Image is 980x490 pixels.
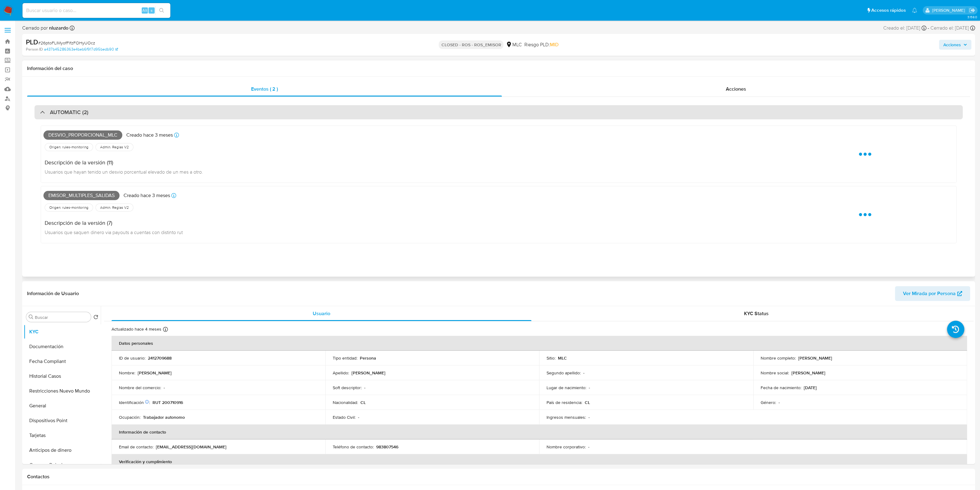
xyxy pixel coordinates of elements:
p: [PERSON_NAME] [352,370,385,376]
h1: Contactos [27,474,970,480]
div: AUTOMATIC (2) [35,105,963,119]
p: - [358,414,359,420]
button: Buscar [29,315,34,319]
p: - [589,385,590,390]
span: Ver Mirada por Persona [903,286,956,301]
p: Nombre completo : [761,355,796,361]
p: Nombre del comercio : [119,385,161,390]
p: [EMAIL_ADDRESS][DOMAIN_NAME] [156,444,226,450]
p: CL [585,400,590,405]
p: [PERSON_NAME] [798,355,832,361]
p: Ingresos mensuales : [547,414,586,420]
th: Información de contacto [112,425,967,439]
p: - [779,400,780,405]
span: Alt [142,7,147,13]
span: - [928,25,929,31]
p: - [583,370,584,376]
th: Datos personales [112,336,967,351]
h1: Información de Usuario [27,290,79,297]
p: Soft descriptor : [333,385,362,390]
span: Usuario [313,310,330,317]
b: nluzardo [48,24,68,31]
p: Estado Civil : [333,414,356,420]
p: Segundo apellido : [547,370,581,376]
span: Usuarios que saquen dinero via payouts a cuentas con distinto rut [45,229,183,236]
button: search-icon [155,6,168,15]
span: Cerrado por [22,25,68,31]
span: Origen: rules-monitoring [49,205,89,210]
div: Creado el: [DATE] [883,25,926,31]
button: Acciones [939,40,971,50]
span: Acciones [943,40,961,50]
div: Cerrado el: [DATE] [930,25,975,31]
button: Dispositivos Point [24,413,101,428]
p: Actualizado hace 4 meses [112,326,161,332]
a: Salir [969,7,975,14]
h4: Descripción de la versión (11) [45,159,203,166]
b: Person ID [26,47,43,52]
span: Acciones [726,85,746,93]
p: Lugar de nacimiento : [547,385,586,390]
p: Nombre corporativo : [547,444,586,450]
button: Historial Casos [24,369,101,384]
a: a437b45286363e4beb6f917d95bedb90 [44,47,118,52]
p: Fecha de nacimiento : [761,385,801,390]
span: KYC Status [744,310,769,317]
p: Creado hace 3 meses [124,192,170,199]
button: Anticipos de dinero [24,443,101,458]
p: camilafernanda.paredessaldano@mercadolibre.cl [932,7,967,13]
h1: Información del caso [27,65,970,72]
span: Admin. Reglas V2 [100,145,129,150]
button: Fecha Compliant [24,354,101,369]
span: Admin. Reglas V2 [100,205,129,210]
p: CL [360,400,366,405]
p: - [364,385,365,390]
p: Identificación : [119,400,150,405]
p: - [588,414,590,420]
span: Usuarios que hayan tenido un desvio porcentual elevado de un mes a otro. [45,168,203,175]
span: Desvio_proporcional_mlc [43,130,122,140]
p: CLOSED - ROS - ROS_EMISOR [439,40,503,49]
span: s [151,7,152,13]
th: Verificación y cumplimiento [112,454,967,469]
p: [DATE] [804,385,817,390]
button: Restricciones Nuevo Mundo [24,384,101,398]
p: Apellido : [333,370,349,376]
p: - [588,444,589,450]
p: Creado hace 3 meses [126,132,173,138]
b: PLD [26,37,38,47]
div: MLC [506,41,522,48]
p: Ocupación : [119,414,140,420]
p: 983807546 [376,444,398,450]
p: Nacionalidad : [333,400,358,405]
p: RUT 200710916 [152,400,183,405]
p: Email de contacto : [119,444,153,450]
p: Trabajador autonomo [143,414,185,420]
span: Riesgo PLD: [524,41,558,48]
p: 2412709688 [148,355,172,361]
p: Tipo entidad : [333,355,357,361]
button: Ver Mirada por Persona [895,286,970,301]
p: Género : [761,400,776,405]
button: KYC [24,324,101,339]
p: Teléfono de contacto : [333,444,374,450]
p: Nombre : [119,370,135,376]
span: MID [550,41,558,48]
span: Eventos ( 2 ) [251,85,278,93]
span: Accesos rápidos [871,7,906,14]
p: País de residencia : [547,400,582,405]
p: - [164,385,165,390]
button: Documentación [24,339,101,354]
span: Emisor_multiples_salidas [43,191,120,200]
button: Tarjetas [24,428,101,443]
button: Volver al orden por defecto [93,315,98,321]
a: Notificaciones [912,8,917,13]
p: [PERSON_NAME] [791,370,825,376]
p: Persona [360,355,376,361]
h3: AUTOMATIC (2) [50,109,88,116]
span: Origen: rules-monitoring [49,145,89,150]
p: Sitio : [547,355,555,361]
p: Nombre social : [761,370,789,376]
p: [PERSON_NAME] [138,370,172,376]
h4: Descripción de la versión (7) [45,220,183,226]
